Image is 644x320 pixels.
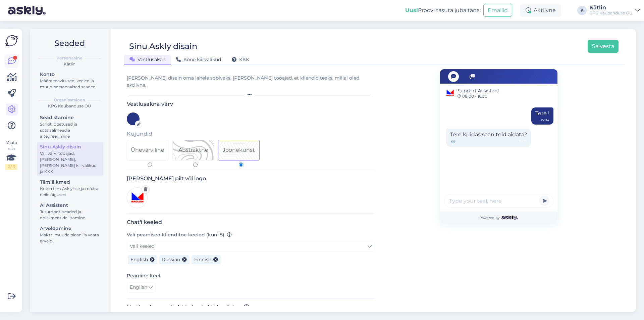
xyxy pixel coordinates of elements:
[36,37,103,50] h2: Seaded
[531,107,553,125] div: Tere !
[589,5,640,16] a: KätlinKPG Kaubanduse OÜ
[36,103,103,109] div: KPG Kaubanduse OÜ
[589,5,633,10] div: Kätlin
[56,55,83,61] b: Personaalne
[130,243,155,249] span: Vali keeled
[519,139,527,145] span: 15:05
[37,113,103,140] a: SeadistamineScript, õpetused ja sotsiaalmeedia integreerimine
[40,179,100,186] div: Tiimiliikmed
[239,163,243,167] input: Pattern 2Joonekunst
[54,97,85,103] b: Organisatsioon
[129,56,165,62] span: Vestlusaken
[40,232,100,244] div: Maksa, muuda plaani ja vaata arveid
[130,257,148,263] span: English
[127,101,375,107] h3: Vestlusakna värv
[127,241,375,252] a: Vali keeled
[577,6,587,15] div: K
[127,282,156,293] a: English
[40,78,100,90] div: Määra teavitused, keeled ja muud personaalsed seaded
[193,163,198,167] input: Pattern 1Abstraktne
[37,70,103,91] a: KontoMäära teavitused, keeled ja muud personaalsed seaded
[40,209,100,221] div: Juturoboti seaded ja dokumentide lisamine
[36,61,103,67] div: Kätlin
[483,4,512,17] button: Emailid
[405,7,418,13] b: Uus!
[446,129,531,147] div: Tere kuidas saan teid aidata?
[127,219,375,225] h3: Chat'i keeled
[127,75,375,89] div: [PERSON_NAME] disain oma lehele sobivaks. [PERSON_NAME] tööajad, et kliendid teaks, millal oled a...
[40,143,100,150] div: Sinu Askly disain
[162,257,180,263] span: Russian
[232,56,249,62] span: KKK
[37,178,103,199] a: TiimiliikmedKutsu tiim Askly'sse ja määra neile õigused
[178,146,208,154] div: Abstraktne
[37,142,103,176] a: Sinu Askly disainVali värv, tööajad, [PERSON_NAME], [PERSON_NAME] kiirvalikud ja KKK
[176,56,221,62] span: Kõne kiirvalikud
[40,225,100,232] div: Arveldamine
[37,201,103,222] a: AI AssistentJuturoboti seaded ja dokumentide lisamine
[40,186,100,198] div: Kutsu tiim Askly'sse ja määra neile õigused
[40,202,100,209] div: AI Assistent
[541,118,549,123] div: 15:04
[194,257,211,263] span: Finnish
[130,284,147,291] span: English
[588,40,619,53] button: Salvesta
[5,34,18,47] img: Askly Logo
[127,187,148,208] img: Logo preview
[127,272,160,279] label: Peamine keel
[405,6,481,14] div: Proovi tasuta juba täna:
[501,216,518,220] img: Askly
[444,194,553,208] input: Type your text here
[131,146,164,154] div: Ühevärviline
[40,71,100,78] div: Konto
[520,4,561,16] div: Aktiivne
[148,163,152,167] input: Ühevärviline
[5,140,17,170] div: Vaata siia
[5,164,17,170] div: 2 / 3
[127,131,375,137] h5: Kujundid
[129,40,197,53] div: Sinu Askly disain
[445,88,455,98] img: Support
[127,175,375,182] h3: [PERSON_NAME] pilt või logo
[127,231,232,238] label: Vali peamised klienditoe keeled (kuni 5)
[458,87,499,94] span: Support Assistant
[40,114,100,121] div: Seadistamine
[223,146,255,154] div: Joonekunst
[589,10,633,16] div: KPG Kaubanduse OÜ
[37,224,103,245] a: ArveldamineMaksa, muuda plaani ja vaata arveid
[127,304,375,310] h3: Vestlusakna asukoht ja kontaktide päring
[40,150,100,175] div: Vali värv, tööajad, [PERSON_NAME], [PERSON_NAME] kiirvalikud ja KKK
[479,215,518,220] span: Powered by
[40,121,100,139] div: Script, õpetused ja sotsiaalmeedia integreerimine
[458,94,499,98] span: 08:00 - 16:30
